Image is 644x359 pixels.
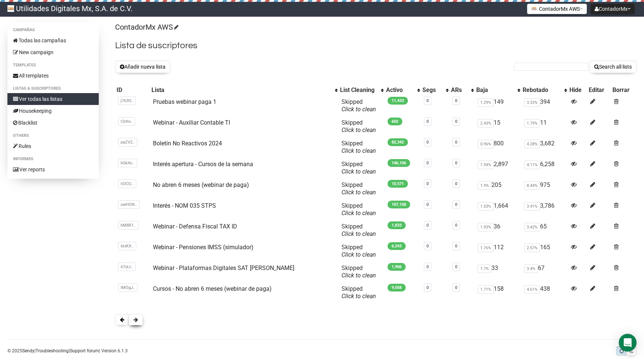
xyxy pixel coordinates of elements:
td: 165 [521,241,568,261]
a: 0 [455,202,457,207]
span: t2nhv.. [118,117,135,126]
th: ID: No sort applied, sorting is disabled [115,85,150,95]
span: 10,571 [388,180,408,188]
span: 1.94% [478,161,494,169]
span: Skipped [341,181,376,196]
span: 1.79% [524,119,540,128]
span: 0.96% [478,140,494,148]
span: 602 [388,118,402,125]
li: Campañas [7,26,99,34]
span: tSICQ.. [118,179,136,188]
span: Skipped [341,98,376,113]
a: Webinar - Defensa Fiscal TAX ID [153,223,237,230]
a: 0 [455,264,457,269]
a: Pruebas webinar paga 1 [153,98,216,105]
a: Housekeeping [7,105,99,117]
a: Click to clean [341,106,376,113]
img: 214e50dfb8bad0c36716e81a4a6f82d2 [7,5,14,12]
span: Skipped [341,244,376,258]
a: 0 [426,119,429,124]
span: 11,433 [388,97,408,105]
li: Others [7,131,99,140]
th: List Cleaning: No sort applied, activate to apply an ascending sort [339,85,385,95]
button: ContadorMx [591,4,635,14]
span: 3.33% [524,98,540,107]
td: 800 [475,137,521,158]
td: 33 [475,261,521,282]
span: 4.61% [524,285,540,294]
span: hM8R1.. [118,221,138,230]
span: 4.11% [524,161,540,169]
span: 1.93% [478,223,494,231]
span: 2.57% [524,244,540,252]
td: 1,664 [475,199,521,220]
a: New campaign [7,46,99,58]
button: ContadorMx AWS [527,4,587,14]
td: 3,786 [521,199,568,220]
a: 0 [455,285,457,290]
td: 394 [521,95,568,116]
a: Click to clean [341,272,376,279]
span: 1,833 [388,221,406,229]
a: Click to clean [341,189,376,196]
div: ARs [451,86,467,94]
a: Click to clean [341,126,376,134]
a: 0 [455,223,457,228]
a: Click to clean [341,251,376,258]
span: 1.29% [478,98,494,107]
div: Baja [476,86,514,94]
li: Templates [7,61,99,70]
div: Borrar [612,86,635,94]
div: Rebotado [523,86,560,94]
a: Blacklist [7,117,99,129]
a: Interés apertura - Cursos de la semana [153,161,253,168]
a: Sendy [22,348,35,353]
th: Rebotado: No sort applied, activate to apply an ascending sort [521,85,568,95]
span: 1.9% [478,181,491,190]
a: 0 [426,202,429,207]
a: Webinar - Plataformas Digitales SAT [PERSON_NAME] [153,264,294,271]
a: 0 [455,244,457,248]
span: paZV2.. [118,138,137,146]
a: Click to clean [341,147,376,154]
td: 112 [475,241,521,261]
a: 0 [426,223,429,228]
li: Listas & Suscriptores [7,84,99,93]
h2: Lista de suscriptores [115,39,637,52]
button: Añadir nueva lista [115,60,170,73]
span: 1,906 [388,263,406,271]
span: Skipped [341,285,376,300]
a: 0 [426,264,429,269]
span: Skipped [341,223,376,237]
span: 6,243 [388,242,406,250]
div: List Cleaning [340,86,377,94]
a: Webinar - Auxiliar Contable TI [153,119,230,126]
a: ContadorMx AWS [115,23,177,32]
a: Todas las campañas [7,34,99,46]
a: 0 [455,119,457,124]
span: Skipped [341,264,376,279]
th: Editar: No sort applied, sorting is disabled [587,85,611,95]
span: 67olJ.. [118,263,135,271]
span: 107,158 [388,201,410,208]
span: 3.4% [524,264,538,273]
th: Hide: No sort applied, sorting is disabled [568,85,587,95]
td: 3,682 [521,137,568,158]
span: 1.76% [478,244,494,252]
a: Troubleshooting [36,348,69,353]
a: Ver reports [7,164,99,175]
th: Activo: No sort applied, activate to apply an ascending sort [385,85,421,95]
a: 0 [455,140,457,145]
div: Hide [569,86,586,94]
span: 4.28% [524,140,540,148]
a: Click to clean [341,168,376,175]
a: Boletín No Reactivos 2024 [153,140,222,147]
div: Lista [151,86,331,94]
div: Open Intercom Messenger [619,334,637,352]
span: Skipped [341,161,376,175]
a: No abren 6 meses (webinar de paga) [153,181,249,188]
a: Rules [7,140,99,152]
div: Segs [422,86,442,94]
div: Activo [386,86,413,94]
a: All templates [7,70,99,82]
